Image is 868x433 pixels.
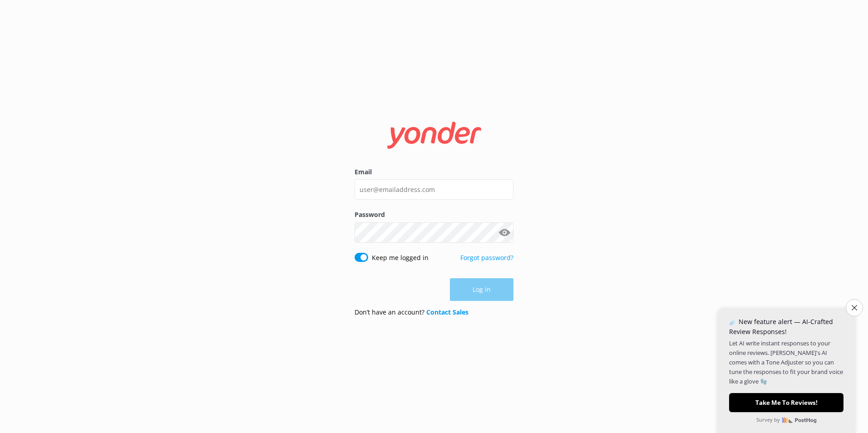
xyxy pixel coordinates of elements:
[495,223,513,241] button: Show password
[426,308,469,316] a: Contact Sales
[355,307,469,317] p: Don’t have an account?
[355,210,513,220] label: Password
[355,179,513,200] input: user@emailaddress.com
[460,253,513,262] a: Forgot password?
[355,167,513,177] label: Email
[372,253,429,263] label: Keep me logged in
